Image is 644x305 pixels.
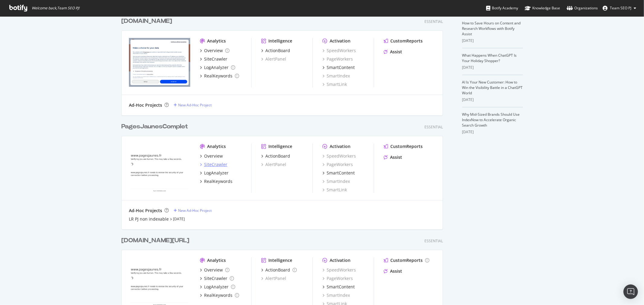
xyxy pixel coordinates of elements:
div: SiteCrawler [204,275,227,281]
div: Overview [204,267,223,273]
div: SmartLink [322,187,347,193]
a: ActionBoard [261,153,290,159]
a: Why Mid-Sized Brands Should Use IndexNow to Accelerate Organic Search Growth [462,112,520,128]
div: Essential [425,124,443,130]
div: SmartContent [327,170,355,176]
div: RealKeywords [204,178,232,184]
a: SpeedWorkers [322,48,356,54]
div: Organizations [567,5,598,11]
a: LogAnalyzer [200,284,235,290]
div: [DATE] [462,129,523,135]
div: CustomReports [390,257,423,263]
div: Essential [425,238,443,244]
div: Open Intercom Messenger [623,285,638,299]
div: Essential [425,19,443,24]
a: AI Is Your New Customer: How to Win the Visibility Battle in a ChatGPT World [462,80,523,96]
a: Assist [384,49,402,55]
a: New Ad-Hoc Project [174,208,212,213]
a: What Happens When ChatGPT Is Your Holiday Shopper? [462,53,517,63]
div: Intelligence [268,143,292,149]
div: ActionBoard [265,267,290,273]
span: Team SEO PJ [610,5,631,11]
a: SmartIndex [322,73,350,79]
div: SiteCrawler [204,56,227,62]
img: www.ootravaux.fr [129,38,190,87]
div: Assist [390,49,402,55]
a: PageWorkers [322,56,353,62]
div: RealKeywords [204,292,232,298]
a: AlertPanel [261,162,286,168]
a: LogAnalyzer [200,64,235,71]
a: LogAnalyzer [200,170,229,176]
a: PageWorkers [322,162,353,168]
span: Welcome back, Team SEO PJ ! [32,6,79,11]
a: ActionBoard [261,267,297,273]
div: CustomReports [390,38,423,44]
a: SmartIndex [322,178,350,184]
div: Botify Academy [486,5,518,11]
a: CustomReports [384,143,423,149]
div: CustomReports [390,143,423,149]
a: SmartContent [322,284,355,290]
a: Assist [384,268,402,274]
a: PagesJaunesComplet [121,122,191,131]
div: Assist [390,154,402,160]
div: Analytics [207,38,226,44]
a: RealKeywords [200,73,239,79]
a: [DOMAIN_NAME][URL] [121,236,192,245]
div: Activation [330,38,351,44]
a: RealKeywords [200,178,232,184]
div: [DOMAIN_NAME][URL] [121,236,189,245]
a: [DATE] [173,216,185,222]
a: SmartLink [322,81,347,87]
div: Ad-Hoc Projects [129,102,162,108]
div: Intelligence [268,257,292,263]
a: SiteCrawler [200,162,227,168]
a: LR PJ non indexable [129,216,169,222]
div: [DATE] [462,65,523,70]
div: Activation [330,257,351,263]
a: [DOMAIN_NAME] [121,17,175,26]
div: New Ad-Hoc Project [178,208,212,213]
div: SmartContent [327,64,355,71]
div: Assist [390,268,402,274]
div: SpeedWorkers [322,267,356,273]
div: LogAnalyzer [204,64,229,71]
div: ActionBoard [265,48,290,54]
a: CustomReports [384,257,429,263]
a: AlertPanel [261,56,286,62]
a: PageWorkers [322,275,353,281]
div: ActionBoard [265,153,290,159]
a: Overview [200,153,223,159]
a: Overview [200,267,229,273]
a: How to Save Hours on Content and Research Workflows with Botify Assist [462,20,521,36]
div: RealKeywords [204,73,232,79]
a: AlertPanel [261,275,286,281]
div: Overview [204,153,223,159]
button: Team SEO PJ [598,3,641,13]
a: New Ad-Hoc Project [174,102,212,108]
div: LogAnalyzer [204,284,229,290]
div: [DOMAIN_NAME] [121,17,172,26]
div: PagesJaunesComplet [121,122,188,131]
a: Overview [200,48,229,54]
a: ActionBoard [261,48,290,54]
a: RealKeywords [200,292,239,298]
div: Analytics [207,257,226,263]
div: New Ad-Hoc Project [178,102,212,108]
a: Assist [384,154,402,160]
a: SmartContent [322,170,355,176]
a: SpeedWorkers [322,153,356,159]
div: SmartContent [327,284,355,290]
